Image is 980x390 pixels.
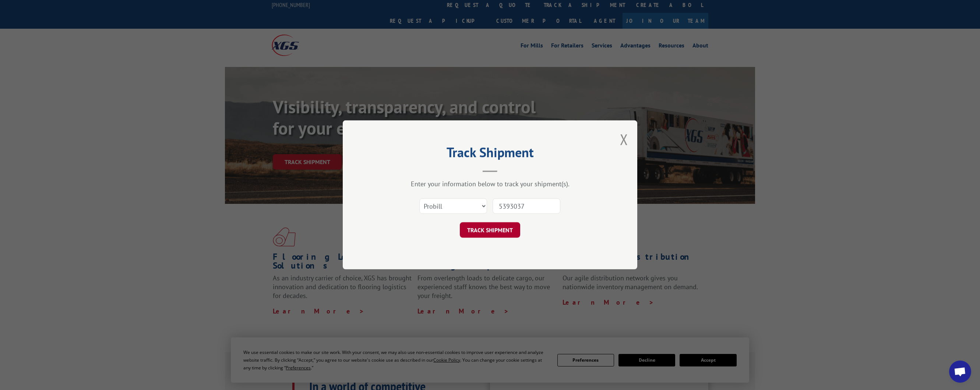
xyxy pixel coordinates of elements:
[620,130,628,149] button: Close modal
[949,361,971,383] div: Open chat
[460,223,520,238] button: TRACK SHIPMENT
[380,180,600,188] div: Enter your information below to track your shipment(s).
[380,147,600,161] h2: Track Shipment
[493,199,560,214] input: Number(s)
